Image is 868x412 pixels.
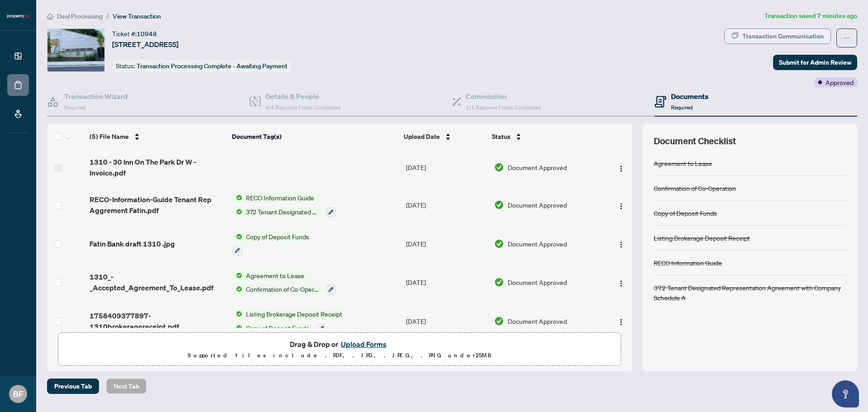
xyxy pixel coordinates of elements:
div: 372 Tenant Designated Representation Agreement with Company Schedule A [654,283,846,303]
th: Status [488,124,598,149]
span: Copy of Deposit Funds [242,232,313,242]
span: Previous Tab [54,379,92,393]
td: [DATE] [402,224,491,263]
td: [DATE] [402,302,491,341]
img: Logo [618,241,625,248]
span: [STREET_ADDRESS] [112,39,179,50]
h4: Documents [671,91,708,102]
div: Ticket #: [112,28,157,39]
button: Transaction Communication [724,28,831,44]
span: Drag & Drop or [290,338,389,350]
img: Document Status [494,277,504,287]
button: Status IconAgreement to LeaseStatus IconConfirmation of Co-Operation [232,270,336,295]
button: Status IconCopy of Deposit Funds [232,232,313,256]
button: Logo [614,198,628,212]
img: Logo [618,280,625,287]
li: / [106,11,109,21]
span: Copy of Deposit Funds [242,323,313,333]
button: Status IconListing Brokerage Deposit ReceiptStatus IconCopy of Deposit Funds [232,309,346,333]
span: 1758409377897-1310brokeragereceipt.pdf [90,310,225,332]
img: Document Status [494,200,504,210]
th: (5) File Name [86,124,228,149]
span: Required [671,104,693,111]
div: Copy of Deposit Funds [654,208,717,218]
img: Status Icon [232,193,242,203]
span: (5) File Name [90,132,129,142]
span: Listing Brokerage Deposit Receipt [242,309,346,319]
button: Logo [614,237,628,251]
button: Logo [614,275,628,289]
span: 1/1 Required Fields Completed [466,104,541,111]
span: Approved [826,77,854,87]
button: Submit for Admin Review [773,55,857,70]
span: Confirmation of Co-Operation [242,284,322,294]
span: Submit for Admin Review [779,55,851,70]
img: Status Icon [232,323,242,333]
span: 1310 - 30 Inn On The Park Dr W - Invoice.pdf [90,156,225,178]
span: Document Checklist [654,135,736,147]
span: Required [64,104,86,111]
img: Logo [618,165,625,172]
img: Logo [618,318,625,326]
article: Transaction saved 7 minutes ago [764,11,857,21]
div: Transaction Communication [742,29,824,43]
span: Deal Processing [57,12,103,20]
span: 372 Tenant Designated Representation Agreement with Company Schedule A [242,207,322,217]
p: Supported files include .PDF, .JPG, .JPEG, .PNG under 25 MB [64,350,615,361]
div: RECO Information Guide [654,258,722,268]
span: BF [13,388,23,400]
div: Agreement to Lease [654,158,712,168]
h4: Commission [466,91,541,102]
img: Status Icon [232,309,242,319]
span: home [47,13,53,19]
div: Status: [112,60,291,72]
img: Document Status [494,239,504,249]
td: [DATE] [402,149,491,185]
img: IMG-C12315220_1.jpg [47,29,104,71]
span: 10948 [137,30,157,38]
span: 4/4 Required Fields Completed [265,104,340,111]
button: Logo [614,314,628,328]
img: Logo [618,203,625,210]
button: Previous Tab [47,379,99,394]
span: RECO-Information-Guide Tenant Rep Aggrement Fatin.pdf [90,194,225,216]
img: Status Icon [232,270,242,280]
button: Open asap [832,380,859,407]
span: Drag & Drop orUpload FormsSupported files include .PDF, .JPG, .JPEG, .PNG under25MB [58,333,621,366]
th: Document Tag(s) [228,124,401,149]
td: [DATE] [402,185,491,224]
button: Next Tab [106,379,146,394]
span: ellipsis [844,35,850,41]
img: Status Icon [232,207,242,217]
div: Confirmation of Co-Operation [654,183,736,193]
span: Upload Date [404,132,440,142]
img: logo [7,14,29,19]
span: Fatin Bank draft 1310 .jpg [90,238,175,249]
img: Status Icon [232,284,242,294]
img: Status Icon [232,232,242,242]
h4: Transaction Wizard [64,91,128,102]
span: Status [492,132,510,142]
span: View Transaction [113,12,161,20]
h4: Details & People [265,91,340,102]
span: Document Approved [508,162,567,172]
span: Document Approved [508,239,567,249]
span: Document Approved [508,200,567,210]
button: Upload Forms [338,338,389,350]
span: Agreement to Lease [242,270,308,280]
span: Transaction Processing Complete - Awaiting Payment [137,62,288,70]
th: Upload Date [400,124,488,149]
span: Document Approved [508,277,567,287]
td: [DATE] [402,263,491,302]
span: RECO Information Guide [242,193,318,203]
img: Document Status [494,316,504,326]
img: Document Status [494,162,504,172]
span: 1310_-_Accepted_Agreement_To_Lease.pdf [90,271,225,293]
span: Document Approved [508,316,567,326]
button: Status IconRECO Information GuideStatus Icon372 Tenant Designated Representation Agreement with C... [232,193,336,217]
button: Logo [614,160,628,175]
div: Listing Brokerage Deposit Receipt [654,233,750,243]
